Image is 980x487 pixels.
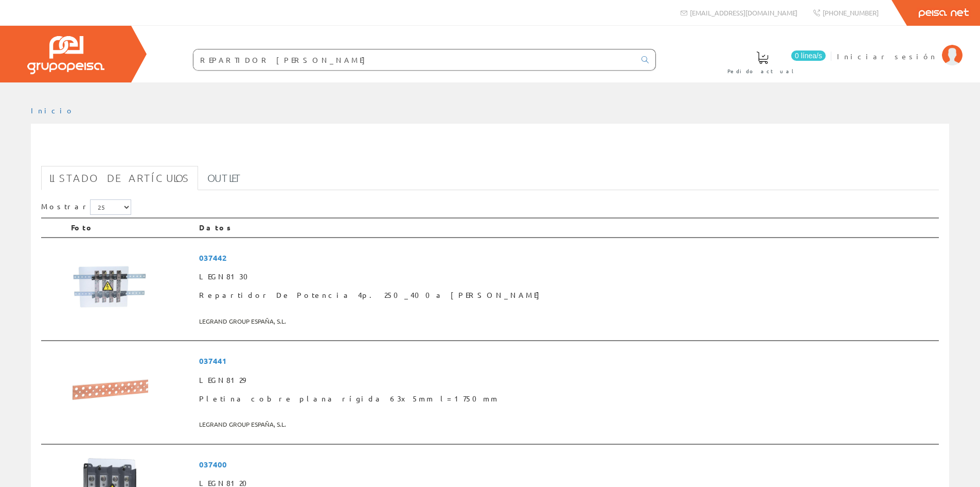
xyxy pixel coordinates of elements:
[199,286,935,305] span: Repartidor De Potencia 4p. 250_400a [PERSON_NAME]
[193,49,635,70] input: Buscar ...
[90,199,131,215] select: Mostrar
[199,351,935,371] span: 037441
[199,390,935,408] span: Pletina cobre plana rígida 63x5mm l=1750mm
[837,51,937,61] span: Iniciar sesión
[27,36,104,74] img: Grupo Peisa
[199,416,935,433] span: LEGRAND GROUP ESPAÑA, S.L.
[690,8,797,17] span: [EMAIL_ADDRESS][DOMAIN_NAME]
[199,455,935,474] span: 037400
[791,51,826,61] span: 0 línea/s
[195,218,939,238] th: Datos
[727,66,797,76] span: Pedido actual
[199,313,935,330] span: LEGRAND GROUP ESPAÑA, S.L.
[837,43,963,53] a: Iniciar sesión
[71,248,148,326] img: Foto artículo Repartidor De Potencia 4p. 250_400a Legrand (150x150)
[67,218,195,238] th: Foto
[41,166,198,190] a: Listado de artículos
[41,140,939,161] h1: REPARTIDOR [PERSON_NAME]
[199,267,935,286] span: LEGN8130
[199,371,935,390] span: LEGN8129
[199,248,935,267] span: 037442
[71,351,148,429] img: Foto artículo Pletina cobre plana rígida 63x5mm l=1750mm (150x150)
[41,199,131,215] label: Mostrar
[31,106,75,115] a: Inicio
[823,8,879,17] span: [PHONE_NUMBER]
[199,166,250,190] a: Outlet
